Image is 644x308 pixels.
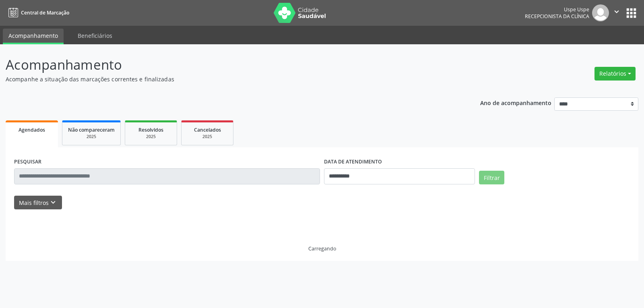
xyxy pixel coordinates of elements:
label: DATA DE ATENDIMENTO [324,156,382,168]
span: Agendados [19,126,45,133]
a: Acompanhamento [3,29,64,44]
label: PESQUISAR [14,156,41,168]
span: Recepcionista da clínica [525,13,589,20]
span: Não compareceram [68,126,115,133]
button: apps [624,6,638,20]
p: Acompanhe a situação das marcações correntes e finalizadas [6,75,448,83]
button: Mais filtroskeyboard_arrow_down [14,196,62,210]
p: Acompanhamento [6,55,448,75]
div: 2025 [131,134,171,140]
i: keyboard_arrow_down [49,198,58,207]
i:  [612,7,621,16]
div: 2025 [68,134,115,140]
div: Uspe Uspe [525,6,589,13]
div: 2025 [187,134,227,140]
a: Beneficiários [72,29,118,43]
div: Carregando [308,245,336,252]
p: Ano de acompanhamento [480,97,551,107]
span: Central de Marcação [21,9,69,16]
button:  [609,4,624,21]
span: Resolvidos [138,126,163,133]
button: Relatórios [594,67,636,81]
span: Cancelados [194,126,221,133]
button: Filtrar [479,171,504,184]
a: Central de Marcação [6,6,69,19]
img: img [592,4,609,21]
